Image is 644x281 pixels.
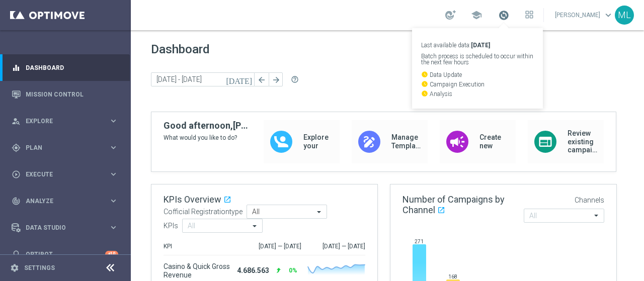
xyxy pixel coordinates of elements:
[497,8,510,24] a: Last available data:[DATE] Batch process is scheduled to occur within the next few hours watch_la...
[109,196,118,206] i: keyboard_arrow_right
[12,197,109,206] div: Analyze
[11,197,119,205] button: track_changes Analyze keyboard_arrow_right
[26,54,118,81] a: Dashboard
[26,81,118,108] a: Mission Control
[421,90,534,97] p: Analysis
[603,10,614,21] span: keyboard_arrow_down
[12,170,21,179] i: play_circle_outline
[11,250,119,258] button: lightbulb Optibot +10
[109,116,118,126] i: keyboard_arrow_right
[615,6,634,25] div: ML
[12,223,109,232] div: Data Studio
[26,171,109,177] span: Execute
[11,170,119,178] button: play_circle_outline Execute keyboard_arrow_right
[554,8,615,23] a: [PERSON_NAME]keyboard_arrow_down
[11,224,119,232] button: Data Studio keyboard_arrow_right
[11,90,119,99] button: Mission Control
[12,143,21,152] i: gps_fixed
[11,144,119,152] button: gps_fixed Plan keyboard_arrow_right
[11,64,119,72] button: equalizer Dashboard
[12,143,109,152] div: Plan
[12,241,118,267] div: Optibot
[109,169,118,179] i: keyboard_arrow_right
[421,53,534,65] p: Batch process is scheduled to occur within the next few hours
[12,117,109,126] div: Explore
[421,71,428,78] i: watch_later
[471,42,490,49] strong: [DATE]
[11,117,119,125] button: person_search Explore keyboard_arrow_right
[421,80,534,87] p: Campaign Execution
[12,117,21,126] i: person_search
[109,143,118,152] i: keyboard_arrow_right
[12,63,21,72] i: equalizer
[421,71,534,78] p: Data Update
[12,197,21,206] i: track_changes
[12,250,21,259] i: lightbulb
[12,81,118,108] div: Mission Control
[421,42,534,48] p: Last available data:
[26,241,105,267] a: Optibot
[471,10,482,21] span: school
[26,118,109,124] span: Explore
[421,80,428,87] i: watch_later
[12,170,109,179] div: Execute
[109,223,118,232] i: keyboard_arrow_right
[12,54,118,81] div: Dashboard
[421,90,428,97] i: watch_later
[26,145,109,151] span: Plan
[105,251,118,257] div: +10
[24,265,55,271] a: Settings
[26,225,109,231] span: Data Studio
[26,198,109,204] span: Analyze
[10,263,19,272] i: settings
